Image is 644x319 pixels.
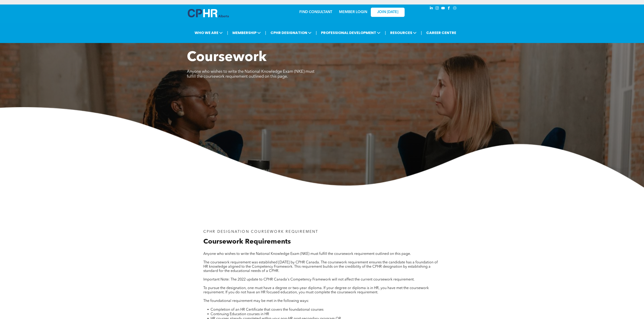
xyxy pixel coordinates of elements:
[203,230,319,234] span: CPHR DESIGNATION COURSEWORK REQUIREMENT
[320,29,382,37] span: PROFESSIONAL DEVELOPMENT
[425,29,458,37] a: CAREER CENTRE
[441,6,446,12] a: youtube
[389,29,418,37] span: RESOURCES
[187,51,267,64] span: Coursework
[203,299,309,303] span: The foundational requirement may be met in the following ways:
[385,28,386,37] li: |
[429,6,434,12] a: linkedin
[377,10,398,14] span: JOIN [DATE]
[193,29,224,37] span: WHO WE ARE
[231,29,262,37] span: MEMBERSHIP
[265,28,266,37] li: |
[203,238,291,245] span: Coursework Requirements
[203,261,438,273] span: The coursework requirement was established [DATE] by CPHR Canada. The coursework requirement ensu...
[299,10,332,14] a: FIND CONSULTANT
[435,6,440,12] a: instagram
[211,312,269,316] span: Continuing Education courses in HR
[452,6,457,12] a: Social network
[227,28,228,37] li: |
[203,252,411,256] span: Anyone who wishes to write the National Knowledge Exam (NKE) must fulfill the coursework requirem...
[187,70,314,79] span: Anyone who wishes to write the National Knowledge Exam (NKE) must fulfill the coursework requirem...
[371,8,405,17] a: JOIN [DATE]
[203,278,415,281] span: Important Note: The 2022 update to CPHR Canada's Competency Framework will not affect the current...
[211,308,323,312] span: Completion of an HR Certificate that covers the foundational courses
[421,28,422,37] li: |
[188,9,229,17] img: A blue and white logo for cp alberta
[269,29,313,37] span: CPHR DESIGNATION
[339,10,367,14] a: MEMBER LOGIN
[447,6,451,12] a: facebook
[203,286,429,294] span: To pursue the designation, one must have a degree or two-year diploma. If your degree or diploma ...
[316,28,317,37] li: |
